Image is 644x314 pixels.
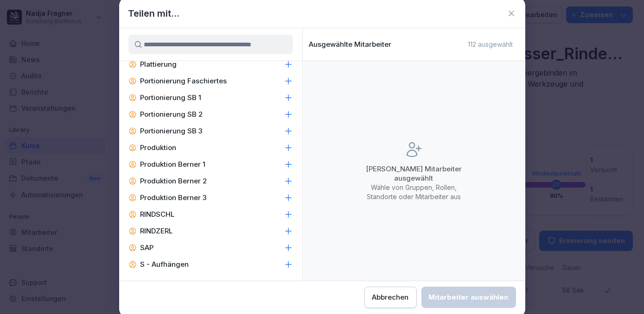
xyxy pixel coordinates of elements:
[358,183,470,201] p: Wähle von Gruppen, Rollen, Standorte oder Mitarbeiter aus
[140,176,207,186] p: Produktion Berner 2
[140,60,177,69] p: Plattierung
[309,40,392,49] p: Ausgewählte Mitarbeiter
[140,110,203,119] p: Portionierung SB 2
[140,193,207,202] p: Produktion Berner 3
[128,6,180,20] h1: Teilen mit...
[372,292,409,302] div: Abbrechen
[468,40,513,49] p: 112 ausgewählt
[140,210,175,219] p: RINDSCHL
[140,93,202,102] p: Portionierung SB 1
[140,260,189,269] p: S - Aufhängen
[421,287,516,308] button: Mitarbeiter auswählen
[140,160,206,169] p: Produktion Berner 1
[140,243,154,252] p: SAP
[429,292,509,302] div: Mitarbeiter auswählen
[140,226,173,236] p: RINDZERL
[140,143,177,152] p: Produktion
[140,126,203,136] p: Portionierung SB 3
[364,287,417,308] button: Abbrechen
[140,76,227,86] p: Portionierung Faschiertes
[358,164,470,183] p: [PERSON_NAME] Mitarbeiter ausgewählt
